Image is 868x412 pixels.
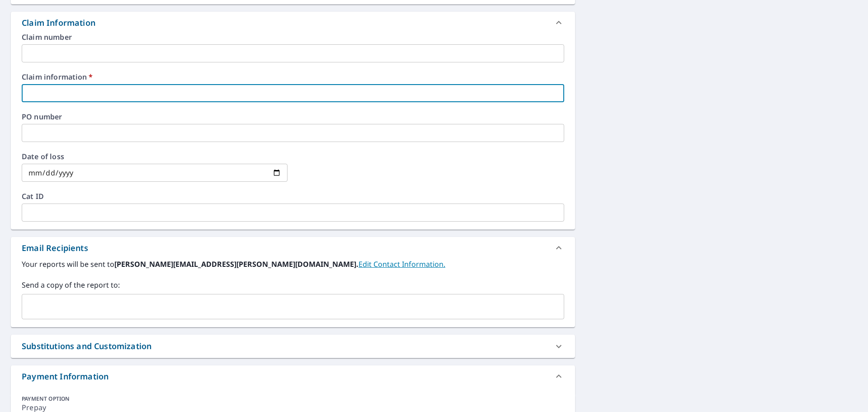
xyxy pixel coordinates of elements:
label: Send a copy of the report to: [22,279,564,290]
label: Your reports will be sent to [22,259,564,270]
div: Substitutions and Customization [11,335,575,358]
div: Payment Information [11,365,575,387]
a: EditContactInfo [359,259,445,269]
label: PO number [22,113,564,120]
label: Claim number [22,33,564,41]
label: Claim information [22,73,564,81]
div: Email Recipients [22,242,88,254]
div: Claim Information [22,17,95,29]
label: Cat ID [22,193,564,200]
div: Payment Information [22,370,108,383]
div: Claim Information [11,12,575,33]
div: Substitutions and Customization [22,340,151,352]
label: Date of loss [22,153,288,160]
div: Email Recipients [11,237,575,259]
b: [PERSON_NAME][EMAIL_ADDRESS][PERSON_NAME][DOMAIN_NAME]. [114,259,359,269]
div: PAYMENT OPTION [22,395,564,403]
